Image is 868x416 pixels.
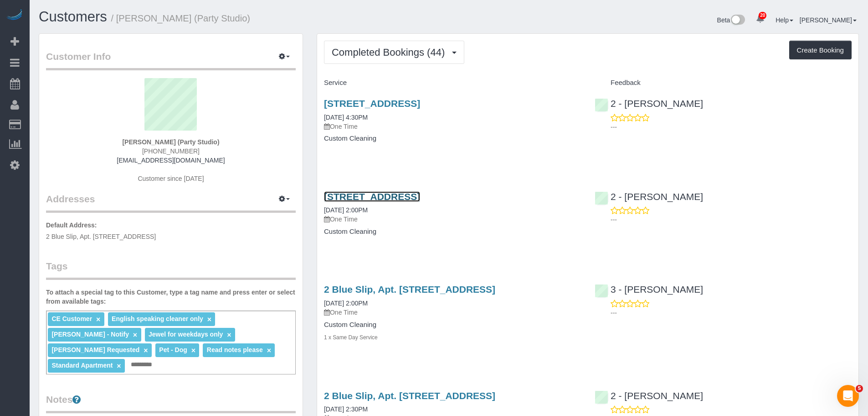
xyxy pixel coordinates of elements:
a: × [133,331,137,339]
a: 2 - [PERSON_NAME] [595,191,703,202]
img: Automaid Logo [5,9,24,22]
strong: [PERSON_NAME] (Party Studio) [122,138,219,146]
img: New interface [730,15,745,26]
span: Completed Bookings (44) [332,47,449,58]
a: [DATE] 2:30PM [324,405,368,413]
a: 20 [751,9,769,29]
h4: Custom Cleaning [324,321,581,329]
a: × [207,316,211,323]
p: One Time [324,122,581,131]
span: Pet - Dog [159,346,187,353]
span: Customer since [DATE] [138,175,204,182]
span: Standard Apartment [51,362,113,369]
iframe: Intercom live chat [837,385,859,407]
a: [DATE] 2:00PM [324,206,368,214]
span: 20 [759,12,766,19]
a: [DATE] 4:30PM [324,114,368,121]
span: 5 [856,385,863,392]
small: / [PERSON_NAME] (Party Studio) [111,13,251,23]
p: --- [611,308,852,317]
h4: Feedback [595,79,852,87]
a: 3 - [PERSON_NAME] [595,284,703,295]
a: 2 - [PERSON_NAME] [595,98,703,109]
a: [STREET_ADDRESS] [324,98,420,109]
p: One Time [324,215,581,224]
p: One Time [324,308,581,317]
legend: Customer Info [46,50,296,70]
span: Jewel for weekdays only [149,331,223,338]
a: × [227,331,231,339]
a: 2 - [PERSON_NAME] [595,390,703,401]
h4: Service [324,79,581,87]
span: CE Customer [51,315,92,322]
legend: Notes [46,393,296,413]
label: Default Address: [46,221,97,230]
p: --- [611,122,852,132]
span: English speaking cleaner only [112,315,203,322]
span: Read notes please [207,346,263,353]
h4: Custom Cleaning [324,135,581,142]
a: × [144,347,148,354]
label: To attach a special tag to this Customer, type a tag name and press enter or select from availabl... [46,288,296,306]
p: --- [611,215,852,224]
a: × [191,347,195,354]
a: [DATE] 2:00PM [324,300,368,307]
a: × [96,316,100,323]
hm-ph: [PHONE_NUMBER] [142,147,200,155]
span: 2 Blue Slip, Apt. [STREET_ADDRESS] [46,233,156,240]
a: Help [776,16,793,24]
a: [STREET_ADDRESS] [324,191,420,202]
a: 2 Blue Slip, Apt. [STREET_ADDRESS] [324,284,495,295]
span: [PERSON_NAME] - Notify [51,331,129,338]
small: 1 x Same Day Service [324,334,378,341]
button: Completed Bookings (44) [324,41,464,64]
a: Beta [717,16,745,24]
legend: Tags [46,259,296,280]
a: [PERSON_NAME] [800,16,857,24]
a: × [267,347,271,354]
button: Create Booking [789,41,852,60]
h4: Custom Cleaning [324,228,581,236]
span: [PERSON_NAME] Requested [51,346,139,353]
a: [EMAIL_ADDRESS][DOMAIN_NAME] [117,157,225,164]
a: 2 Blue Slip, Apt. [STREET_ADDRESS] [324,390,495,401]
a: × [117,362,121,370]
a: Customers [39,9,107,25]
